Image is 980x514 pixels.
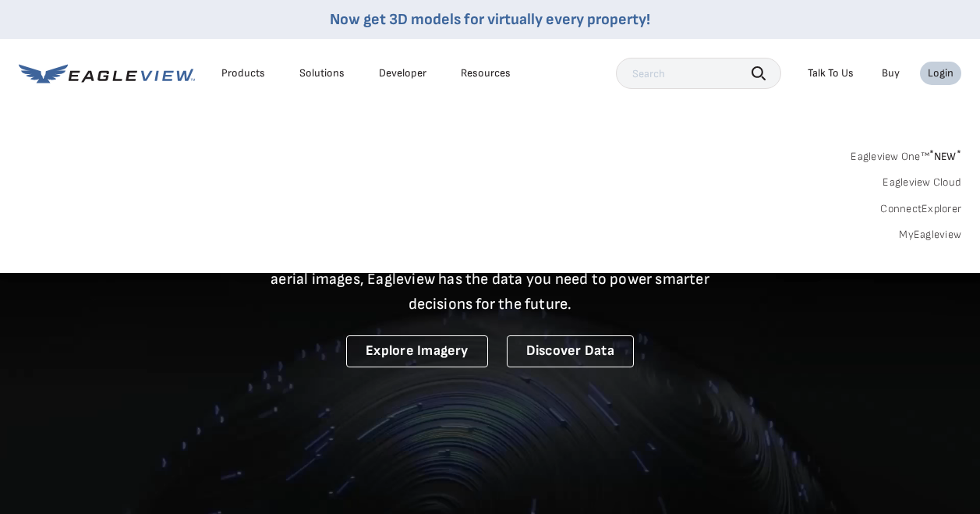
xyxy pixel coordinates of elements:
a: Eagleview One™*NEW* [851,145,961,163]
a: Explore Imagery [346,335,488,367]
a: ConnectExplorer [880,202,961,216]
a: Developer [379,66,426,80]
input: Search [616,58,781,89]
a: Buy [882,66,900,80]
a: Discover Data [507,335,634,367]
div: Login [928,66,953,80]
div: Products [221,66,265,80]
div: Talk To Us [808,66,854,80]
a: MyEagleview [899,228,961,242]
div: Resources [461,66,511,80]
span: NEW [929,150,961,163]
div: Solutions [299,66,345,80]
a: Now get 3D models for virtually every property! [330,10,650,29]
p: A new era starts here. Built on more than 3.5 billion high-resolution aerial images, Eagleview ha... [252,242,729,317]
a: Eagleview Cloud [883,175,961,190]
